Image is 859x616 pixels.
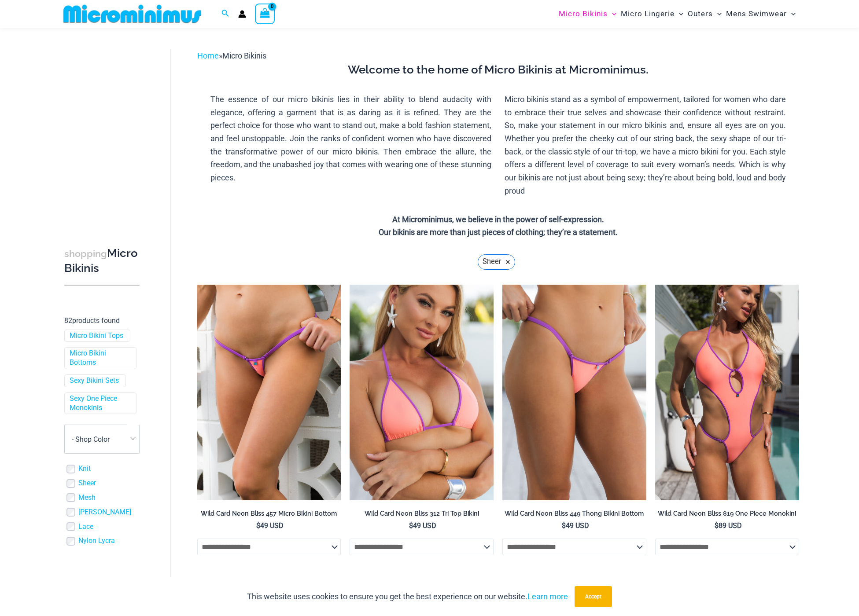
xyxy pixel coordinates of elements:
[78,522,93,532] a: Lace
[197,285,341,500] img: Wild Card Neon Bliss 312 Top 457 Micro 04
[197,510,341,518] h2: Wild Card Neon Bliss 457 Micro Bikini Bottom
[555,1,800,26] nav: Site Navigation
[502,510,646,518] h2: Wild Card Neon Bliss 449 Thong Bikini Bottom
[621,3,675,25] span: Micro Lingerie
[64,314,140,328] p: products found
[78,536,115,546] a: Nylon Lycra
[619,3,686,25] a: Micro LingerieMenu ToggleMenu Toggle
[70,376,119,385] a: Sexy Bikini Sets
[787,3,796,25] span: Menu Toggle
[350,285,494,500] img: Wild Card Neon Bliss 312 Top 03
[502,285,646,500] img: Wild Card Neon Bliss 449 Thong 01
[78,508,131,517] a: [PERSON_NAME]
[210,93,492,184] p: The essence of our micro bikinis lies in their ability to blend audacity with elegance, offering ...
[724,3,798,25] a: Mens SwimwearMenu ToggleMenu Toggle
[562,521,589,530] bdi: 49 USD
[655,285,799,500] a: Wild Card Neon Bliss 819 One Piece 04Wild Card Neon Bliss 819 One Piece 05Wild Card Neon Bliss 81...
[204,62,793,77] h3: Welcome to the home of Micro Bikinis at Microminimus.
[64,246,140,276] h3: Micro Bikinis
[60,4,205,24] img: MM SHOP LOGO FLAT
[197,51,219,60] a: Home
[713,3,722,25] span: Menu Toggle
[557,3,619,25] a: Micro BikinisMenu ToggleMenu Toggle
[197,510,341,521] a: Wild Card Neon Bliss 457 Micro Bikini Bottom
[527,592,568,601] a: Learn more
[562,521,566,530] span: $
[409,521,436,530] bdi: 49 USD
[238,10,246,18] a: Account icon link
[502,285,646,500] a: Wild Card Neon Bliss 449 Thong 01Wild Card Neon Bliss 449 Thong 02Wild Card Neon Bliss 449 Thong 02
[655,510,799,521] a: Wild Card Neon Bliss 819 One Piece Monokini
[72,435,110,444] span: - Shop Color
[392,215,604,224] strong: At Microminimus, we believe in the power of self-expression.
[715,521,719,530] span: $
[78,479,96,488] a: Sheer
[559,3,608,25] span: Micro Bikinis
[70,331,123,341] a: Micro Bikini Tops
[608,3,616,25] span: Menu Toggle
[222,51,266,60] span: Micro Bikinis
[70,349,129,367] a: Micro Bikini Bottoms
[505,258,510,265] span: ×
[64,425,140,454] span: - Shop Color
[255,4,275,24] a: View Shopping Cart, empty
[78,464,91,473] a: Knit
[409,521,413,530] span: $
[221,8,229,19] a: Search icon link
[350,285,494,500] a: Wild Card Neon Bliss 312 Top 03Wild Card Neon Bliss 312 Top 457 Micro 02Wild Card Neon Bliss 312 ...
[686,3,724,25] a: OutersMenu ToggleMenu Toggle
[247,590,568,603] p: This website uses cookies to ensure you get the best experience on our website.
[505,93,786,198] p: Micro bikinis stand as a symbol of empowerment, tailored for women who dare to embrace their true...
[70,394,129,413] a: Sexy One Piece Monokinis
[502,510,646,521] a: Wild Card Neon Bliss 449 Thong Bikini Bottom
[688,3,713,25] span: Outers
[483,255,501,268] span: Sheer
[715,521,742,530] bdi: 89 USD
[256,521,284,530] bdi: 49 USD
[726,3,787,25] span: Mens Swimwear
[575,586,612,607] button: Accept
[64,316,72,325] span: 82
[350,510,494,521] a: Wild Card Neon Bliss 312 Tri Top Bikini
[65,425,139,453] span: - Shop Color
[64,248,107,259] span: shopping
[78,493,96,502] a: Mesh
[197,51,266,60] span: »
[675,3,683,25] span: Menu Toggle
[350,510,494,518] h2: Wild Card Neon Bliss 312 Tri Top Bikini
[379,227,618,237] strong: Our bikinis are more than just pieces of clothing; they’re a statement.
[478,254,515,270] a: Sheer ×
[655,285,799,500] img: Wild Card Neon Bliss 819 One Piece 04
[64,42,144,218] iframe: TrustedSite Certified
[655,510,799,518] h2: Wild Card Neon Bliss 819 One Piece Monokini
[256,521,260,530] span: $
[197,285,341,500] a: Wild Card Neon Bliss 312 Top 457 Micro 04Wild Card Neon Bliss 312 Top 457 Micro 05Wild Card Neon ...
